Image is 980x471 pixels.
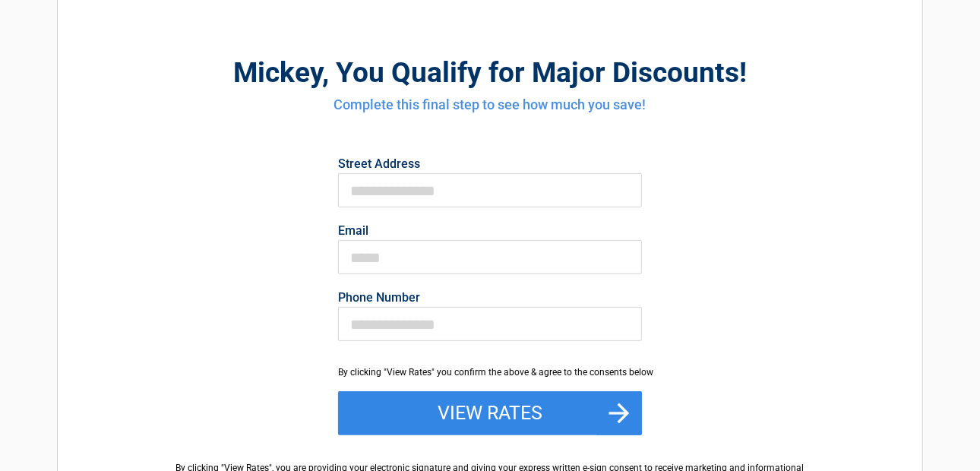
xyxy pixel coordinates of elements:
[141,95,839,115] h4: Complete this final step to see how much you save!
[141,54,839,91] h2: , You Qualify for Major Discounts!
[338,158,642,170] label: Street Address
[338,365,642,379] div: By clicking "View Rates" you confirm the above & agree to the consents below
[338,292,642,304] label: Phone Number
[338,391,642,435] button: View Rates
[233,56,322,89] span: Mickey
[338,225,642,237] label: Email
